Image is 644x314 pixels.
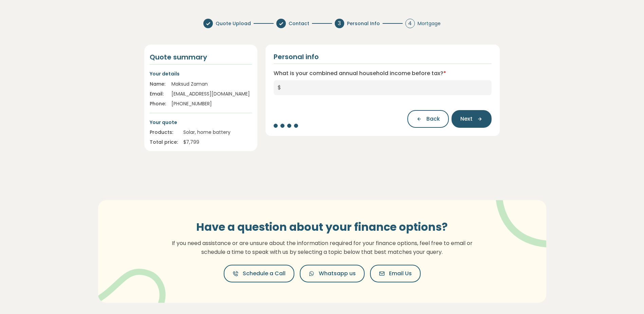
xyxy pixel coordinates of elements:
[171,90,252,98] div: [EMAIL_ADDRESS][DOMAIN_NAME]
[347,20,380,27] span: Personal Info
[171,81,252,88] div: Maksud Zaman
[150,139,178,146] div: Total price:
[243,269,286,278] span: Schedule a Call
[389,269,412,278] span: Email Us
[407,110,449,128] button: Back
[150,100,166,107] div: Phone:
[370,265,421,282] button: Email Us
[150,129,178,136] div: Products:
[418,20,441,27] span: Mortgage
[289,20,309,27] span: Contact
[426,115,440,123] span: Back
[168,221,477,233] h3: Have a question about your finance options?
[319,269,356,278] span: Whatsapp us
[224,265,294,282] button: Schedule a Call
[274,80,285,95] span: $
[300,265,365,282] button: Whatsapp us
[274,53,319,61] h2: Personal info
[150,119,252,126] p: Your quote
[150,81,166,88] div: Name:
[460,115,473,123] span: Next
[171,100,252,107] div: [PHONE_NUMBER]
[452,110,492,128] button: Next
[335,19,344,28] div: 3
[150,70,252,77] p: Your details
[274,69,446,77] label: What is your combined annual household income before tax?
[150,90,166,98] div: Email:
[150,53,252,62] h4: Quote summary
[183,129,252,136] div: Solar, home battery
[216,20,251,27] span: Quote Upload
[478,181,567,248] img: vector
[183,139,252,146] div: $ 7,799
[168,239,477,256] p: If you need assistance or are unsure about the information required for your finance options, fee...
[405,19,415,28] div: 4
